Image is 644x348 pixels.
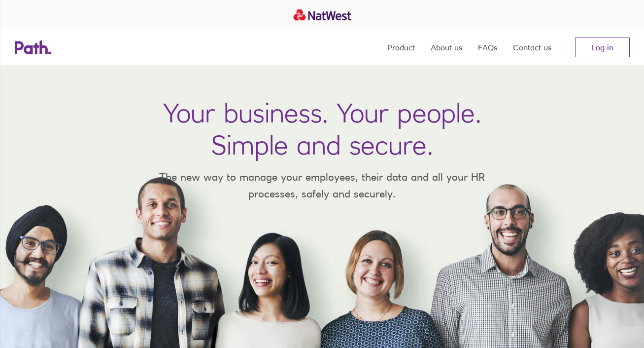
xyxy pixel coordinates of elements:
[431,30,462,65] a: About us
[513,30,551,65] a: Contact us
[163,97,481,161] h1: Your business. Your people. Simple and secure.
[575,38,630,57] a: Log in
[478,30,497,65] a: FAQs
[145,169,500,202] p: The new way to manage your employees, their data and all your HR processes, safely and securely.
[387,30,415,65] a: Product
